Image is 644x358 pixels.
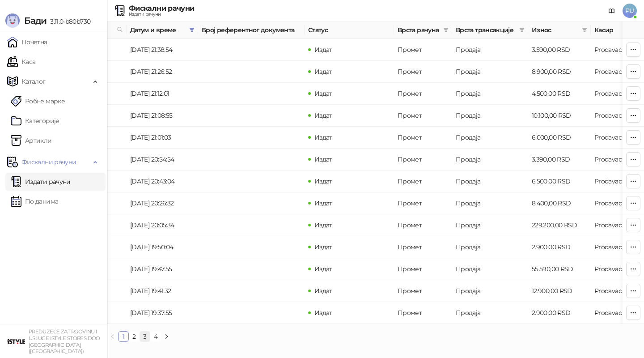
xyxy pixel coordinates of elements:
td: Продаја [452,105,528,127]
a: Издати рачуни [11,173,71,191]
span: Издат [314,68,332,76]
td: Промет [394,61,452,83]
span: 3.11.0-b80b730 [47,17,90,26]
td: [DATE] 21:26:52 [127,61,198,83]
td: Продаја [452,170,528,192]
li: 2 [129,331,140,342]
th: Врста трансакције [452,21,528,39]
span: filter [441,23,450,37]
td: Продаја [452,39,528,61]
td: [DATE] 20:05:34 [127,214,198,236]
span: Издат [314,287,332,295]
span: Износ [532,25,578,35]
td: [DATE] 19:37:55 [127,302,198,324]
td: Продаја [452,302,528,324]
span: Издат [314,243,332,251]
span: Врста трансакције [456,25,516,35]
td: [DATE] 21:01:03 [127,127,198,149]
span: Фискални рачуни [21,153,76,171]
div: Издати рачуни [129,12,194,17]
small: PREDUZEĆE ZA TRGOVINU I USLUGE ISTYLE STORES DOO [GEOGRAPHIC_DATA] ([GEOGRAPHIC_DATA]) [29,328,100,354]
span: Издат [314,221,332,229]
td: Промет [394,192,452,214]
img: Logo [5,13,20,28]
a: Каса [7,53,35,71]
td: Продаја [452,127,528,149]
td: [DATE] 19:47:55 [127,258,198,280]
a: Категорије [11,112,59,130]
td: 8.400,00 RSD [528,192,591,214]
a: 3 [140,332,150,341]
td: 3.590,00 RSD [528,39,591,61]
a: По данима [11,192,58,210]
td: Продаја [452,192,528,214]
td: Промет [394,170,452,192]
div: Фискални рачуни [129,5,194,12]
span: Издат [314,265,332,273]
td: Промет [394,280,452,302]
td: 12.900,00 RSD [528,280,591,302]
th: Врста рачуна [394,21,452,39]
td: Продаја [452,214,528,236]
td: Продаја [452,61,528,83]
span: Издат [314,111,332,119]
li: Претходна страна [107,331,118,342]
td: 2.900,00 RSD [528,236,591,258]
span: right [164,334,169,339]
a: Документација [605,4,619,18]
span: filter [582,27,587,33]
span: PU [623,4,637,18]
img: 64x64-companyLogo-77b92cf4-9946-4f36-9751-bf7bb5fd2c7d.png [7,332,25,350]
a: 1 [119,332,128,341]
td: [DATE] 19:50:04 [127,236,198,258]
td: [DATE] 20:26:32 [127,192,198,214]
a: Почетна [7,33,47,51]
th: Број референтног документа [198,21,305,39]
li: Следећа страна [161,331,172,342]
span: filter [519,27,525,33]
td: 4.500,00 RSD [528,83,591,105]
span: filter [517,23,526,37]
td: Промет [394,236,452,258]
td: Промет [394,105,452,127]
td: Промет [394,214,452,236]
li: 3 [140,331,150,342]
span: Издат [314,46,332,54]
span: Каталог [21,72,46,90]
td: [DATE] 21:08:55 [127,105,198,127]
span: Издат [314,309,332,317]
td: Промет [394,149,452,170]
a: 2 [129,332,139,341]
td: Промет [394,258,452,280]
td: Продаја [452,258,528,280]
span: Издат [314,155,332,163]
td: Продаја [452,149,528,170]
td: [DATE] 21:38:54 [127,39,198,61]
button: right [161,331,172,342]
td: 55.590,00 RSD [528,258,591,280]
span: Врста рачуна [398,25,440,35]
td: [DATE] 20:43:04 [127,170,198,192]
span: Издат [314,177,332,185]
span: Датум и време [130,25,186,35]
span: Издат [314,133,332,141]
td: Промет [394,127,452,149]
span: Бади [24,15,47,26]
td: 3.390,00 RSD [528,149,591,170]
td: [DATE] 21:12:01 [127,83,198,105]
a: Робне марке [11,92,65,110]
td: Промет [394,302,452,324]
a: 4 [151,332,161,341]
td: 6.500,00 RSD [528,170,591,192]
td: Продаја [452,280,528,302]
span: Издат [314,199,332,207]
a: ArtikliАртикли [11,132,52,149]
td: [DATE] 20:54:54 [127,149,198,170]
td: 229.200,00 RSD [528,214,591,236]
td: 10.100,00 RSD [528,105,591,127]
span: filter [443,27,449,33]
td: [DATE] 19:41:32 [127,280,198,302]
span: filter [189,27,195,33]
button: left [107,331,118,342]
span: left [110,334,115,339]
